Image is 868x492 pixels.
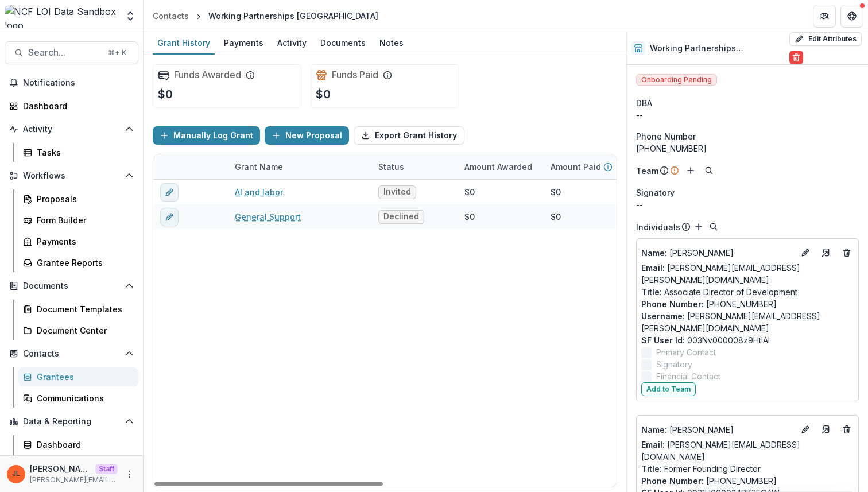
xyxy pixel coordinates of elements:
button: Add [684,164,697,177]
div: Payments [37,235,129,247]
p: [PERSON_NAME] [641,247,794,259]
button: Edit [799,246,812,259]
div: Payments [219,34,268,51]
span: Email: [641,263,665,273]
span: Workflows [23,171,120,181]
button: Edit Attributes [789,32,862,46]
h2: Funds Awarded [174,69,241,80]
a: Grant History [153,32,215,55]
p: [PERSON_NAME][EMAIL_ADDRESS][DOMAIN_NAME] [30,475,118,485]
button: Deletes [840,246,854,259]
button: Open Data & Reporting [5,412,138,431]
span: Title : [641,287,662,297]
a: General Support [235,211,301,223]
a: Payments [219,32,268,55]
div: $0 [551,211,561,223]
div: Grant Name [228,154,371,179]
a: Name: [PERSON_NAME] [641,424,794,436]
div: Amount Awarded [458,154,544,179]
span: Signatory [656,358,692,370]
div: Document Templates [37,303,129,315]
button: More [122,467,136,481]
button: Add [692,220,706,234]
a: Form Builder [18,211,138,230]
button: Open Contacts [5,344,138,363]
span: Username : [641,311,685,321]
p: Associate Director of Development [641,286,854,298]
a: Contacts [148,7,193,24]
span: Onboarding Pending [636,74,717,86]
a: Activity [273,32,311,55]
button: Manually Log Grant [153,126,260,145]
span: Name : [641,425,667,435]
span: Phone Number : [641,476,704,486]
div: Grant Name [228,161,290,173]
button: Add to Team [641,382,696,396]
span: Search... [28,47,101,58]
div: Documents [316,34,370,51]
span: Signatory [636,187,675,199]
div: Tasks [37,146,129,158]
div: Jeanne Locker [12,470,20,478]
span: Documents [23,281,120,291]
div: Notes [375,34,408,51]
div: Document Center [37,324,129,336]
span: Email: [641,440,665,450]
a: Grantees [18,367,138,386]
div: Grantee Reports [37,257,129,269]
p: [PERSON_NAME] [641,424,794,436]
a: Grantee Reports [18,253,138,272]
div: Grantees [37,371,129,383]
p: $0 [158,86,173,103]
p: 003Nv000008z9HtIAI [641,334,854,346]
span: Data & Reporting [23,417,120,427]
p: Team [636,165,658,177]
a: Go to contact [817,243,835,262]
div: Activity [273,34,311,51]
div: Working Partnerships [GEOGRAPHIC_DATA] [208,10,378,22]
p: [PHONE_NUMBER] [641,298,854,310]
button: Open Activity [5,120,138,138]
div: -- [636,199,859,211]
div: ⌘ + K [106,47,129,59]
button: Open entity switcher [122,5,138,28]
a: Email: [PERSON_NAME][EMAIL_ADDRESS][PERSON_NAME][DOMAIN_NAME] [641,262,854,286]
a: Documents [316,32,370,55]
button: Notifications [5,73,138,92]
div: Status [371,154,458,179]
a: Tasks [18,143,138,162]
p: Amount Paid [551,161,601,173]
a: Payments [18,232,138,251]
button: Edit [799,423,812,436]
div: Amount Awarded [458,161,539,173]
button: edit [160,183,179,202]
img: NCF LOI Data Sandbox logo [5,5,118,28]
span: Financial Contact [656,370,720,382]
button: Search [702,164,716,177]
button: Open Documents [5,277,138,295]
button: edit [160,208,179,226]
span: Title : [641,464,662,474]
button: Search [707,220,720,234]
div: Status [371,161,411,173]
span: Contacts [23,349,120,359]
button: New Proposal [265,126,349,145]
h2: Working Partnerships [GEOGRAPHIC_DATA] [650,44,785,53]
button: Open Workflows [5,166,138,185]
p: $0 [316,86,331,103]
button: Deletes [840,423,854,436]
div: Dashboard [37,439,129,451]
span: Name : [641,248,667,258]
span: DBA [636,97,652,109]
p: [PHONE_NUMBER] [641,475,854,487]
div: -- [636,109,859,121]
span: Phone Number [636,130,696,142]
p: Individuals [636,221,680,233]
div: Grant History [153,34,215,51]
a: Document Center [18,321,138,340]
h2: Funds Paid [332,69,378,80]
div: Form Builder [37,214,129,226]
span: Activity [23,125,120,134]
